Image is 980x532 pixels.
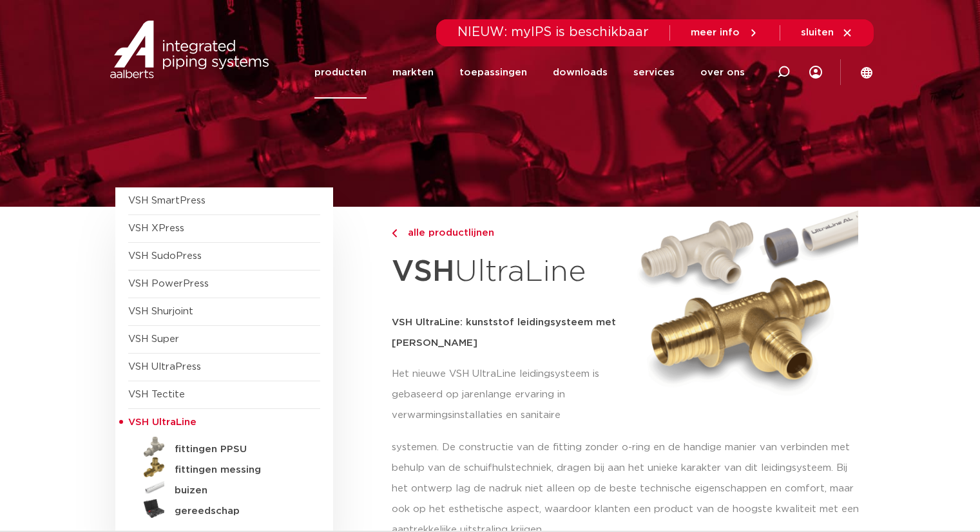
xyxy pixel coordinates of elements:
[128,499,320,519] a: gereedschap
[314,46,367,99] a: producten
[392,225,625,241] a: alle productlijnen
[633,46,675,99] a: services
[128,307,193,316] a: VSH Shurjoint
[809,46,822,99] div: my IPS
[128,417,197,427] span: VSH UltraLine
[128,478,320,499] a: buizen
[128,279,209,289] a: VSH PowerPress
[392,46,434,99] a: markten
[128,437,320,457] a: fittingen PPSU
[128,223,184,233] a: VSH XPress
[457,26,649,39] span: NIEUW: myIPS is beschikbaar
[691,28,740,37] span: meer info
[175,506,302,517] h5: gereedschap
[700,46,745,99] a: over ons
[128,334,179,344] a: VSH Super
[392,364,625,426] p: Het nieuwe VSH UltraLine leidingsysteem is gebaseerd op jarenlange ervaring in verwarmingsinstall...
[128,362,201,372] a: VSH UltraPress
[175,444,302,455] h5: fittingen PPSU
[459,46,527,99] a: toepassingen
[392,247,625,297] h1: UltraLine
[175,464,302,476] h5: fittingen messing
[128,457,320,478] a: fittingen messing
[392,312,625,354] h5: VSH UltraLine: kunststof leidingsysteem met [PERSON_NAME]
[801,27,853,39] a: sluiten
[392,229,397,238] img: chevron-right.svg
[392,257,455,287] strong: VSH
[128,251,202,261] a: VSH SudoPress
[314,46,745,99] nav: Menu
[553,46,608,99] a: downloads
[175,485,302,497] h5: buizen
[400,228,494,238] span: alle productlijnen
[691,27,759,39] a: meer info
[801,28,834,37] span: sluiten
[128,390,185,399] a: VSH Tectite
[128,196,206,205] a: VSH SmartPress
